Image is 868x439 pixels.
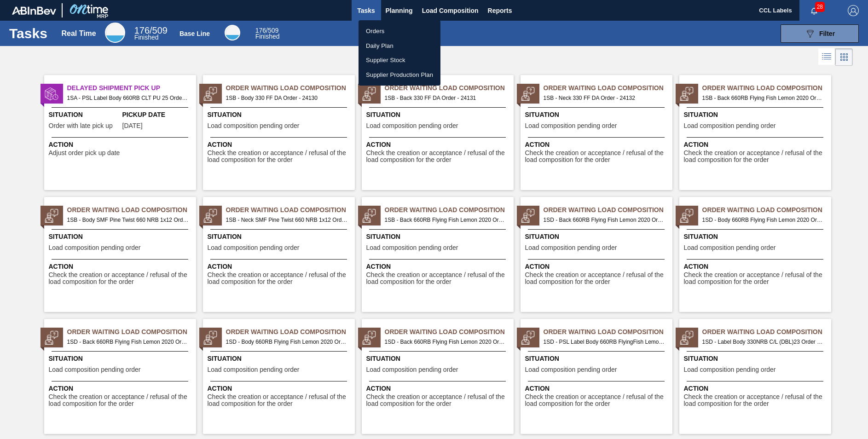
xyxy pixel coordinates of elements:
a: Supplier Stock [359,53,440,68]
a: Supplier Production Plan [359,68,440,82]
a: Daily Plan [359,39,440,53]
a: Orders [359,24,440,39]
